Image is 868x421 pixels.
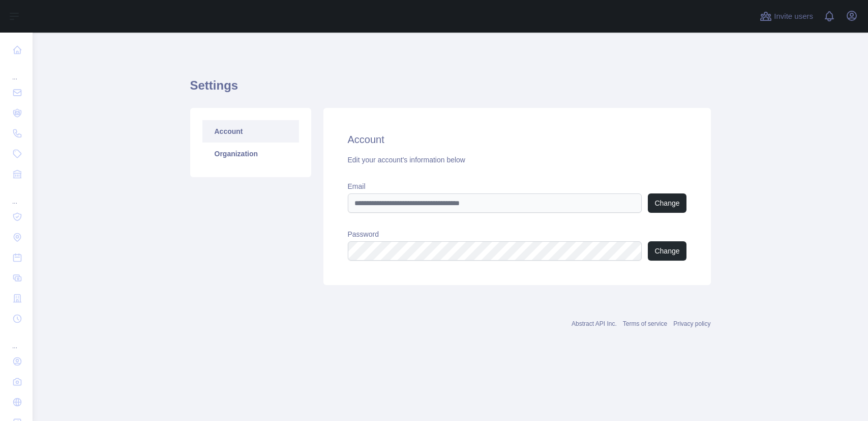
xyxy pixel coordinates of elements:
button: Change [648,193,686,213]
label: Password [348,229,686,239]
span: Invite users [774,11,813,22]
div: Edit your account's information below [348,155,686,165]
a: Privacy policy [673,320,710,327]
a: Organization [202,143,299,165]
button: Change [648,241,686,261]
a: Abstract API Inc. [572,320,617,327]
div: ... [8,185,24,206]
a: Account [202,120,299,143]
div: ... [8,330,24,350]
button: Invite users [758,8,815,24]
a: Terms of service [623,320,667,327]
h1: Settings [190,77,711,102]
div: ... [8,61,24,81]
label: Email [348,181,686,191]
h2: Account [348,132,686,147]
